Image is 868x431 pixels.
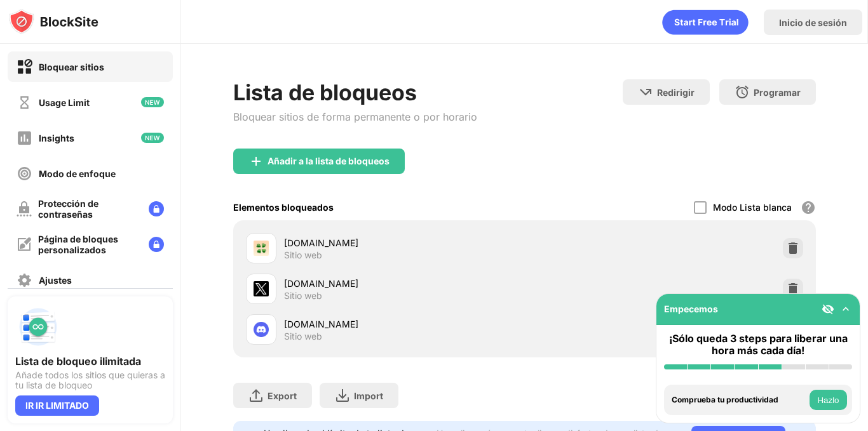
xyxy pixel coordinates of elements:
[268,156,390,166] div: Añadir a la lista de bloqueos
[754,87,801,98] div: Programar
[38,234,139,255] div: Página de bloques personalizados
[254,241,269,256] img: favicons
[149,201,164,216] img: lock-menu.svg
[664,333,852,357] div: ¡Sólo queda 3 steps para liberar una hora más cada día!
[17,95,32,110] img: time-usage-off.svg
[39,97,90,108] div: Usage Limit
[17,237,32,252] img: customize-block-page-off.svg
[15,370,165,390] div: Añade todos los sitios que quieras a tu lista de bloqueo
[664,303,718,314] div: Empecemos
[15,355,165,368] div: Lista de bloqueo ilimitada
[839,303,852,315] img: omni-setup-toggle.svg
[713,202,792,213] div: Modo Lista blanca
[284,277,525,290] div: [DOMAIN_NAME]
[254,322,269,337] img: favicons
[779,17,847,28] div: Inicio de sesión
[141,97,164,107] img: new-icon.svg
[17,272,32,288] img: settings-off.svg
[141,133,164,143] img: new-icon.svg
[672,395,806,404] div: Comprueba tu productividad
[39,275,72,286] div: Ajustes
[15,304,61,350] img: push-block-list.svg
[39,62,104,72] div: Bloquear sitios
[662,10,749,35] div: animation
[284,236,525,249] div: [DOMAIN_NAME]
[17,130,32,146] img: insights-off.svg
[284,249,322,261] div: Sitio web
[38,198,139,220] div: Protección de contraseñas
[39,168,116,179] div: Modo de enfoque
[9,9,98,34] img: logo-blocksite.svg
[822,303,834,315] img: eye-not-visible.svg
[233,79,477,105] div: Lista de bloqueos
[268,390,297,401] div: Export
[354,390,383,401] div: Import
[17,201,32,216] img: password-protection-off.svg
[39,133,74,143] div: Insights
[233,202,334,213] div: Elementos bloqueados
[284,290,322,302] div: Sitio web
[810,390,847,410] button: Hazlo
[254,281,269,296] img: favicons
[149,237,164,252] img: lock-menu.svg
[17,166,32,182] img: focus-off.svg
[17,59,32,75] img: block-on.svg
[233,110,477,123] div: Bloquear sitios de forma permanente o por horario
[657,87,695,98] div: Redirigir
[15,395,99,416] div: IR IR LIMITADO
[284,331,322,342] div: Sitio web
[284,317,525,331] div: [DOMAIN_NAME]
